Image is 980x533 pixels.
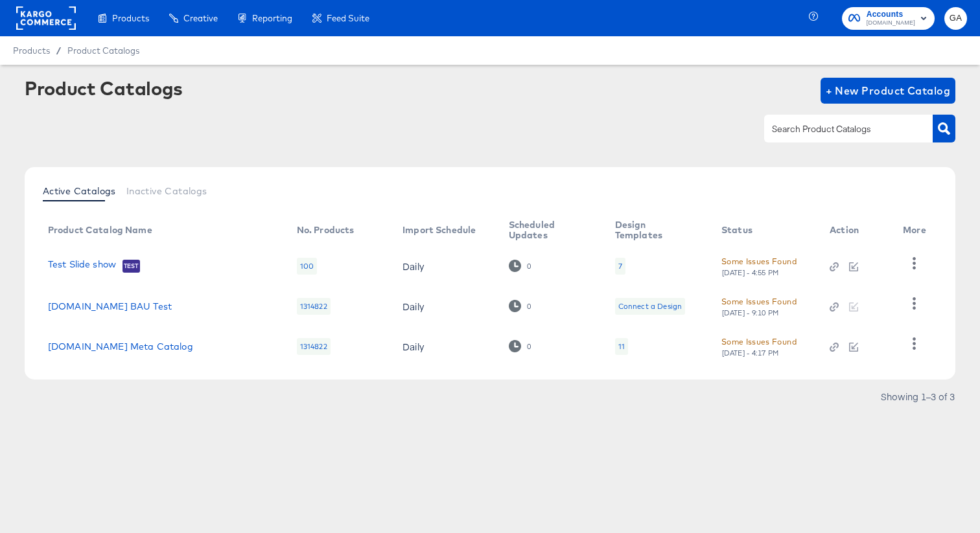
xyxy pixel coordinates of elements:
div: No. Products [297,225,355,235]
a: [DOMAIN_NAME] BAU Test [48,301,172,312]
span: Products [13,45,50,56]
div: 0 [526,302,531,311]
span: Test [122,261,140,271]
div: Some Issues Found [721,295,797,308]
span: / [50,45,67,56]
span: Feed Suite [327,13,369,23]
div: Connect a Design [615,298,685,315]
button: Accounts[DOMAIN_NAME] [842,7,935,30]
span: Creative [183,13,218,23]
td: Daily [392,326,498,367]
button: Some Issues Found[DATE] - 4:17 PM [721,335,797,357]
div: 1314822 [297,338,331,355]
input: Search Product Catalogs [769,122,907,137]
div: Import Schedule [402,225,476,235]
div: [DATE] - 9:10 PM [721,308,780,317]
div: 0 [509,260,531,272]
span: Products [112,13,149,23]
div: Showing 1–3 of 3 [880,392,955,401]
div: 0 [509,300,531,312]
th: Status [711,215,819,246]
div: [DATE] - 4:55 PM [721,268,780,277]
td: Daily [392,246,498,286]
button: Some Issues Found[DATE] - 9:10 PM [721,295,797,317]
div: 100 [297,258,317,275]
div: 0 [509,340,531,352]
div: Design Templates [615,220,695,240]
div: Scheduled Updates [509,220,589,240]
div: Some Issues Found [721,335,797,348]
span: Reporting [252,13,292,23]
span: + New Product Catalog [826,82,951,100]
div: 0 [526,342,531,351]
button: Some Issues Found[DATE] - 4:55 PM [721,255,797,277]
div: 11 [615,338,628,355]
div: 7 [618,261,622,271]
div: Connect a Design [618,301,682,312]
th: More [892,215,942,246]
div: Product Catalogs [25,78,183,98]
a: [DOMAIN_NAME] Meta Catalog [48,341,193,352]
div: 11 [618,341,625,352]
span: GA [950,11,962,26]
div: 0 [526,262,531,271]
a: Test Slide show [48,259,116,272]
div: Some Issues Found [721,255,797,268]
th: Action [819,215,892,246]
span: Accounts [867,8,915,21]
div: 7 [615,258,625,275]
a: Product Catalogs [67,45,139,56]
div: Product Catalog Name [48,225,152,235]
div: 1314822 [297,298,331,315]
td: Daily [392,286,498,326]
button: + New Product Catalog [821,78,956,104]
span: Inactive Catalogs [126,186,207,196]
span: Active Catalogs [43,186,116,196]
button: GA [944,7,967,30]
span: [DOMAIN_NAME] [867,18,915,28]
div: [DATE] - 4:17 PM [721,348,780,357]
